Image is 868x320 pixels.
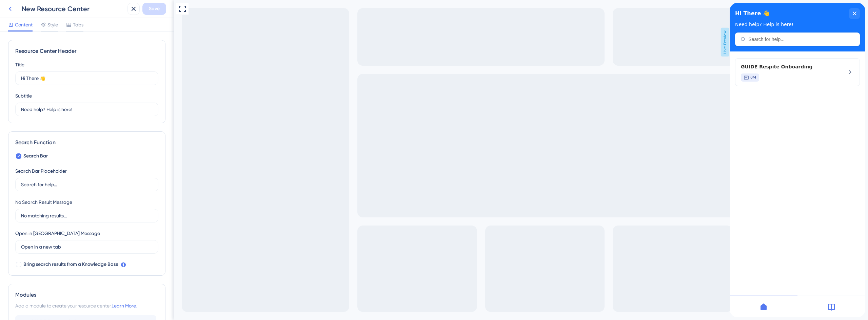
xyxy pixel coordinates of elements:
[21,243,153,251] input: Open in a new tab
[15,291,158,299] div: Modules
[11,60,102,68] span: GUIDE Respite Onboarding
[547,28,556,57] span: Live Preview
[23,260,118,269] span: Bring search results from a Knowledge Base
[22,4,125,14] div: New Resource Center
[142,3,166,15] button: Save
[15,47,158,55] div: Resource Center Header
[19,34,125,39] input: Search for help...
[15,229,100,237] div: Open in [GEOGRAPHIC_DATA] Message
[112,303,137,308] a: Learn More.
[47,21,58,29] span: Style
[15,303,112,308] span: Add a module to create your resource center.
[15,21,33,29] span: Content
[5,6,40,16] span: Hi There 👋
[11,60,102,79] div: GUIDE Respite Onboarding
[15,167,67,175] div: Search Bar Placeholder
[15,138,158,147] div: Search Function
[149,5,160,13] span: Save
[21,72,27,78] span: 0/4
[119,5,130,16] div: close resource center
[21,106,153,113] input: Description
[21,74,153,82] input: Title
[23,152,48,160] span: Search Bar
[5,19,64,24] span: Need help? Help is here!
[38,3,40,9] div: 3
[73,21,83,29] span: Tabs
[15,61,24,69] div: Title
[15,198,72,206] div: No Search Result Message
[3,2,33,10] span: Get Started
[15,92,32,100] div: Subtitle
[21,212,153,219] input: No matching results...
[21,181,153,188] input: Search for help...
